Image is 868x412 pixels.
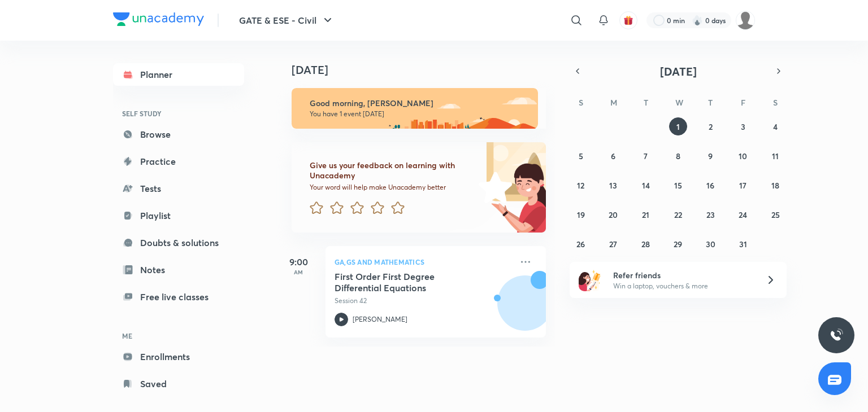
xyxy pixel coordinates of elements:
a: Company Logo [113,12,204,29]
abbr: October 3, 2025 [741,121,745,132]
button: October 19, 2025 [572,205,590,223]
button: October 9, 2025 [701,147,719,165]
a: Notes [113,258,244,281]
img: streak [692,15,703,26]
span: [DATE] [660,64,697,79]
h6: Give us your feedback on learning with Unacademy [310,160,475,181]
button: October 13, 2025 [604,176,622,194]
button: October 24, 2025 [734,205,752,223]
a: Practice [113,150,244,173]
button: October 31, 2025 [734,235,752,253]
p: You have 1 event [DATE] [310,109,528,119]
button: October 21, 2025 [637,205,655,223]
button: October 11, 2025 [766,147,784,165]
button: October 25, 2025 [766,205,784,223]
abbr: October 18, 2025 [771,180,779,191]
h6: SELF STUDY [113,104,244,123]
button: October 3, 2025 [734,117,752,135]
abbr: Sunday [579,97,583,108]
abbr: October 21, 2025 [642,209,649,220]
button: October 28, 2025 [637,235,655,253]
button: October 20, 2025 [604,205,622,223]
abbr: October 23, 2025 [706,209,715,220]
a: Planner [113,63,244,86]
a: Playlist [113,204,244,227]
abbr: Monday [610,97,617,108]
abbr: Friday [741,97,745,108]
img: feedback_image [440,142,546,233]
button: October 18, 2025 [766,176,784,194]
button: October 7, 2025 [637,147,655,165]
a: Tests [113,177,244,200]
abbr: October 7, 2025 [644,151,648,161]
button: October 4, 2025 [766,117,784,135]
p: Win a laptop, vouchers & more [613,281,752,291]
img: Avatar [498,282,552,336]
button: October 15, 2025 [669,176,687,194]
h6: ME [113,326,244,345]
img: siddhardha NITW [736,11,755,30]
abbr: October 12, 2025 [577,180,584,191]
button: October 26, 2025 [572,235,590,253]
p: GA,GS and Mathematics [335,255,512,269]
p: AM [276,269,321,275]
abbr: October 29, 2025 [674,239,682,249]
abbr: October 22, 2025 [674,209,682,220]
abbr: October 10, 2025 [739,151,747,161]
button: [DATE] [585,63,771,79]
h5: First Order First Degree Differential Equations [335,271,475,293]
h4: [DATE] [292,63,557,77]
abbr: October 31, 2025 [739,239,747,249]
abbr: October 2, 2025 [709,121,713,132]
abbr: Tuesday [644,97,648,108]
abbr: Thursday [708,97,713,108]
abbr: October 9, 2025 [708,151,713,161]
img: Company Logo [113,12,204,26]
abbr: October 6, 2025 [611,151,615,161]
h6: Good morning, [PERSON_NAME] [310,98,528,108]
button: GATE & ESE - Civil [232,9,341,32]
img: avatar [623,15,633,25]
a: Free live classes [113,286,244,308]
abbr: October 15, 2025 [674,180,682,191]
button: avatar [619,11,637,29]
abbr: October 4, 2025 [773,121,778,132]
button: October 30, 2025 [701,235,719,253]
button: October 8, 2025 [669,147,687,165]
abbr: October 1, 2025 [676,121,680,132]
abbr: October 14, 2025 [642,180,650,191]
a: Doubts & solutions [113,231,244,254]
img: referral [579,269,601,291]
button: October 22, 2025 [669,205,687,223]
abbr: October 11, 2025 [772,151,779,161]
button: October 10, 2025 [734,147,752,165]
abbr: October 19, 2025 [577,209,585,220]
p: [PERSON_NAME] [353,314,407,325]
button: October 12, 2025 [572,176,590,194]
abbr: October 27, 2025 [609,239,617,249]
button: October 2, 2025 [701,117,719,135]
button: October 1, 2025 [669,117,687,135]
button: October 16, 2025 [701,176,719,194]
abbr: October 8, 2025 [676,151,680,161]
abbr: October 16, 2025 [706,180,714,191]
abbr: October 25, 2025 [771,209,780,220]
abbr: October 24, 2025 [739,209,747,220]
button: October 17, 2025 [734,176,752,194]
a: Browse [113,123,244,146]
button: October 6, 2025 [604,147,622,165]
button: October 27, 2025 [604,235,622,253]
abbr: October 17, 2025 [739,180,747,191]
button: October 29, 2025 [669,235,687,253]
a: Saved [113,372,244,395]
abbr: October 20, 2025 [609,209,618,220]
button: October 14, 2025 [637,176,655,194]
abbr: October 28, 2025 [641,239,650,249]
abbr: October 5, 2025 [579,151,583,161]
button: October 5, 2025 [572,147,590,165]
h6: Refer friends [613,269,752,281]
img: ttu [830,328,843,342]
abbr: Saturday [773,97,778,108]
p: Session 42 [335,296,512,306]
abbr: October 26, 2025 [576,239,585,249]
